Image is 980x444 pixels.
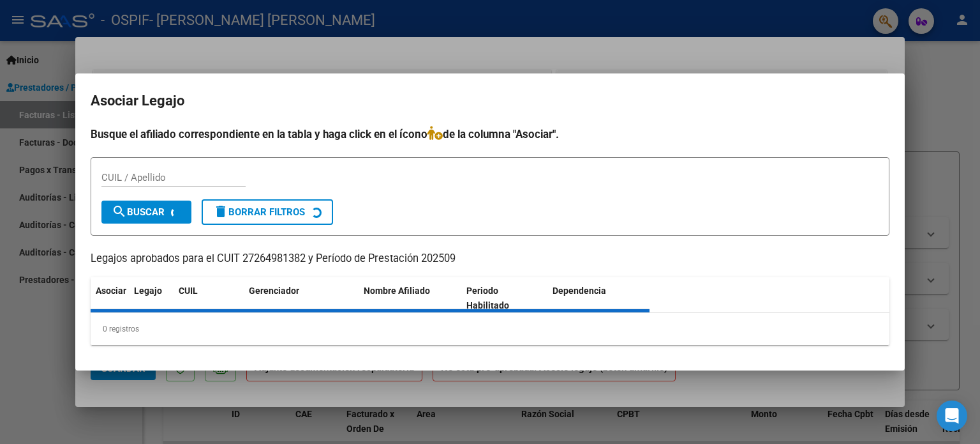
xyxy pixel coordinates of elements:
span: Legajo [134,286,162,296]
button: Borrar Filtros [202,199,333,225]
span: Buscar [112,206,165,218]
h2: Asociar Legajo [91,89,889,113]
span: CUIL [179,286,198,296]
mat-icon: search [112,204,127,219]
p: Legajos aprobados para el CUIT 27264981382 y Período de Prestación 202509 [91,251,889,267]
datatable-header-cell: Gerenciador [244,277,359,319]
span: Asociar [96,286,126,296]
datatable-header-cell: Nombre Afiliado [359,277,461,319]
mat-icon: delete [213,204,228,219]
datatable-header-cell: Legajo [129,277,174,319]
datatable-header-cell: Asociar [91,277,129,319]
h4: Busque el afiliado correspondiente en la tabla y haga click en el ícono de la columna "Asociar". [91,126,889,142]
datatable-header-cell: CUIL [174,277,244,319]
button: Buscar [101,201,191,224]
span: Dependencia [553,286,606,296]
datatable-header-cell: Periodo Habilitado [461,277,547,319]
div: Open Intercom Messenger [937,401,967,431]
div: 0 registros [91,313,889,345]
span: Borrar Filtros [213,206,305,218]
span: Gerenciador [249,286,299,296]
span: Periodo Habilitado [466,286,509,310]
span: Nombre Afiliado [364,286,430,296]
datatable-header-cell: Dependencia [547,277,650,319]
